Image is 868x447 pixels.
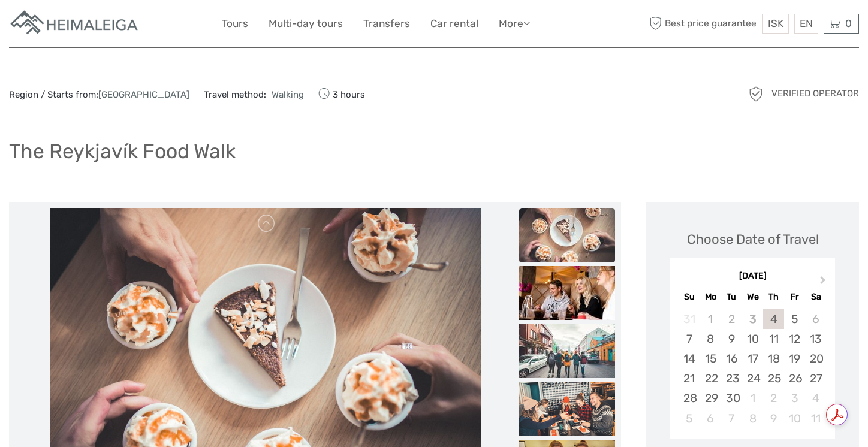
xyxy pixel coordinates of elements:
div: Choose Sunday, September 28th, 2025 [679,388,700,408]
div: Choose Sunday, September 21st, 2025 [679,369,700,388]
img: verified_operator_grey_128.png [746,84,765,104]
div: Choose Wednesday, October 1st, 2025 [742,388,763,408]
div: Choose Saturday, September 27th, 2025 [805,369,826,388]
div: Choose Monday, September 15th, 2025 [700,349,721,369]
div: Fr [784,289,805,305]
div: Choose Saturday, September 13th, 2025 [805,329,826,349]
div: Choose Wednesday, September 17th, 2025 [742,349,763,369]
a: Transfers [363,15,410,32]
span: Verified Operator [771,87,859,100]
a: More [499,15,530,32]
div: Not available Monday, September 1st, 2025 [700,309,721,329]
span: 3 hours [318,86,365,102]
span: 0 [843,17,854,29]
div: Choose Thursday, September 25th, 2025 [763,369,784,388]
a: Multi-day tours [269,15,343,32]
div: Choose Friday, September 26th, 2025 [784,369,805,388]
div: Choose Tuesday, October 7th, 2025 [721,409,742,428]
div: Choose Monday, September 29th, 2025 [700,388,721,408]
img: Apartments in Reykjavik [9,9,141,38]
div: Choose Saturday, October 4th, 2025 [805,388,826,408]
div: Choose Tuesday, September 9th, 2025 [721,329,742,349]
div: Choose Friday, September 12th, 2025 [784,329,805,349]
div: Choose Friday, September 5th, 2025 [784,309,805,329]
div: Mo [700,289,721,305]
div: Not available Wednesday, September 3rd, 2025 [742,309,763,329]
div: Choose Thursday, October 9th, 2025 [763,409,784,428]
div: Choose Sunday, September 7th, 2025 [679,329,700,349]
div: We [742,289,763,305]
img: bce6d09ee335478eb3c50bcafb821567_slider_thumbnail.jpg [519,208,615,262]
a: Car rental [430,15,478,32]
div: Choose Wednesday, September 24th, 2025 [742,369,763,388]
div: Choose Monday, September 8th, 2025 [700,329,721,349]
span: Best price guarantee [647,14,760,34]
div: Su [679,289,700,305]
div: Choose Tuesday, September 16th, 2025 [721,349,742,369]
div: Not available Saturday, September 6th, 2025 [805,309,826,329]
a: Walking [266,89,304,100]
div: Choose Thursday, September 18th, 2025 [763,349,784,369]
div: Choose Wednesday, September 10th, 2025 [742,329,763,349]
a: Tours [222,15,248,32]
div: Choose Monday, October 6th, 2025 [700,409,721,428]
div: EN [794,14,818,34]
div: Choose Friday, September 19th, 2025 [784,349,805,369]
h1: The Reykjavík Food Walk [9,139,236,164]
div: Choose Saturday, September 20th, 2025 [805,349,826,369]
div: Choose Thursday, October 2nd, 2025 [763,388,784,408]
div: Choose Thursday, September 11th, 2025 [763,329,784,349]
div: Choose Saturday, October 11th, 2025 [805,409,826,428]
div: Tu [721,289,742,305]
a: [GEOGRAPHIC_DATA] [98,89,189,100]
span: ISK [768,17,783,29]
div: Choose Sunday, October 5th, 2025 [679,409,700,428]
span: Travel method: [204,86,304,102]
span: Region / Starts from: [9,89,189,101]
div: Sa [805,289,826,305]
div: Not available Sunday, August 31st, 2025 [679,309,700,329]
div: Choose Tuesday, September 23rd, 2025 [721,369,742,388]
img: a093049106ed498abd2866448e61bb91_slider_thumbnail.png [519,382,615,436]
div: Th [763,289,784,305]
div: Not available Tuesday, September 2nd, 2025 [721,309,742,329]
div: month 2025-09 [674,309,831,428]
img: 44a0bf5900844fe5a0998a38362091de_slider_thumbnail.jpg [519,324,615,378]
div: Choose Friday, October 3rd, 2025 [784,388,805,408]
div: Choose Date of Travel [687,230,819,249]
div: [DATE] [670,270,835,283]
img: 9dea9ed2a7484214ad24ff0376642896_slider_thumbnail.jpeg [519,266,615,320]
div: Choose Wednesday, October 8th, 2025 [742,409,763,428]
div: Choose Friday, October 10th, 2025 [784,409,805,428]
div: Choose Thursday, September 4th, 2025 [763,309,784,329]
div: Choose Sunday, September 14th, 2025 [679,349,700,369]
div: Choose Tuesday, September 30th, 2025 [721,388,742,408]
button: Next Month [815,273,834,292]
div: Choose Monday, September 22nd, 2025 [700,369,721,388]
